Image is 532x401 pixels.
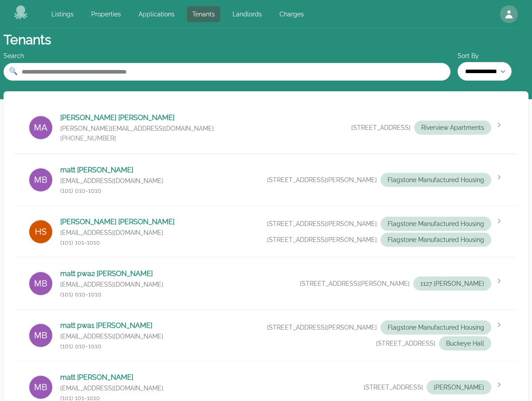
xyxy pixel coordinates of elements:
[14,102,518,153] a: Mateo Angelini[PERSON_NAME] [PERSON_NAME][PERSON_NAME][EMAIL_ADDRESS][DOMAIN_NAME][PHONE_NUMBER][...
[227,6,267,22] a: Landlords
[414,121,491,135] span: Riverview Apartments
[458,51,528,60] label: Sort By
[46,6,79,22] a: Listings
[14,310,518,361] a: matt pwa1 barniclematt pwa1 [PERSON_NAME][EMAIL_ADDRESS][DOMAIN_NAME](101) 010-1010[STREET_ADDRES...
[60,165,163,175] p: matt [PERSON_NAME]
[381,320,491,335] span: Flagstone Manufactured Housing
[60,342,163,350] p: (101) 010-1010
[14,258,518,309] a: matt pwa2 barniclematt pwa2 [PERSON_NAME][EMAIL_ADDRESS][DOMAIN_NAME](101) 010-1010[STREET_ADDRES...
[267,219,377,228] span: [STREET_ADDRESS][PERSON_NAME]
[381,217,491,231] span: Flagstone Manufactured Housing
[28,167,53,192] img: matt barnicle
[86,6,126,22] a: Properties
[14,154,518,206] a: matt barniclematt [PERSON_NAME][EMAIL_ADDRESS][DOMAIN_NAME](101) 010-1010[STREET_ADDRESS][PERSON_...
[300,279,410,288] span: [STREET_ADDRESS][PERSON_NAME]
[28,115,53,140] img: Mateo Angelini
[381,233,491,247] span: Flagstone Manufactured Housing
[4,51,450,60] div: Search
[60,134,214,143] p: [PHONE_NUMBER]
[60,217,175,227] p: [PERSON_NAME] [PERSON_NAME]
[274,6,309,22] a: Charges
[60,384,163,393] p: [EMAIL_ADDRESS][DOMAIN_NAME]
[28,219,53,244] img: Matt Barnicle
[267,175,377,184] span: [STREET_ADDRESS][PERSON_NAME]
[439,336,491,350] span: Buckeye Hall
[364,383,423,392] span: [STREET_ADDRESS]
[28,323,53,348] img: matt pwa1 barnicle
[60,238,175,247] p: (101) 101-1010
[267,323,377,332] span: [STREET_ADDRESS][PERSON_NAME]
[28,375,53,400] img: matt barnicle
[351,123,411,132] span: [STREET_ADDRESS]
[60,228,175,237] p: [EMAIL_ADDRESS][DOMAIN_NAME]
[60,124,214,133] p: [PERSON_NAME][EMAIL_ADDRESS][DOMAIN_NAME]
[187,6,220,22] a: Tenants
[133,6,180,22] a: Applications
[267,235,377,244] span: [STREET_ADDRESS][PERSON_NAME]
[60,372,163,383] p: matt [PERSON_NAME]
[4,32,51,48] h1: Tenants
[60,176,163,185] p: [EMAIL_ADDRESS][DOMAIN_NAME]
[60,186,163,195] p: (101) 010-1010
[60,113,214,123] p: [PERSON_NAME] [PERSON_NAME]
[28,271,53,296] img: matt pwa2 barnicle
[413,276,491,291] span: 1127 [PERSON_NAME]
[60,269,163,279] p: matt pwa2 [PERSON_NAME]
[427,380,491,394] span: [PERSON_NAME]
[60,332,163,341] p: [EMAIL_ADDRESS][DOMAIN_NAME]
[381,173,491,187] span: Flagstone Manufactured Housing
[60,280,163,289] p: [EMAIL_ADDRESS][DOMAIN_NAME]
[60,290,163,299] p: (101) 010-1010
[376,339,435,348] span: [STREET_ADDRESS]
[60,320,163,331] p: matt pwa1 [PERSON_NAME]
[14,206,518,257] a: Matt Barnicle[PERSON_NAME] [PERSON_NAME][EMAIL_ADDRESS][DOMAIN_NAME](101) 101-1010[STREET_ADDRESS...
